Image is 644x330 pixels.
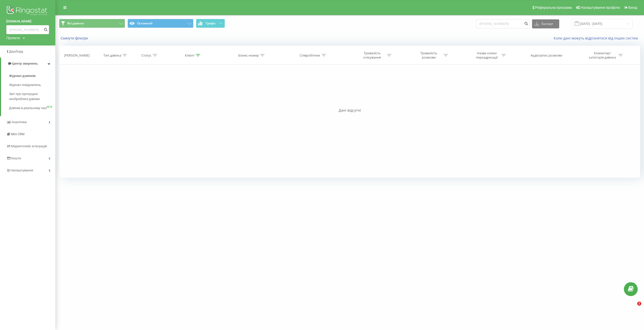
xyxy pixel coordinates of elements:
[103,53,121,58] div: Тип дзвінка
[12,120,27,124] span: Аналiтика
[128,19,193,28] button: Основний
[9,91,53,102] span: Звіт про пропущені необроблені дзвінки
[9,89,55,104] a: Звіт про пропущені необроблені дзвінки
[637,302,641,306] span: 2
[9,104,55,113] a: Дзвінки в реальному часіNEW
[535,6,572,10] span: Реферальна програма
[59,108,640,113] div: Дані відсутні
[11,144,47,148] span: Маркетплейс інтеграцій
[11,156,21,160] span: Кошти
[196,19,225,28] button: Графік
[6,35,20,40] div: Проекти
[185,53,194,58] div: Клієнт
[11,132,24,136] span: Mini CRM
[6,19,49,24] a: [DOMAIN_NAME]
[9,82,41,87] span: Журнал повідомлень
[64,53,90,58] div: [PERSON_NAME]
[581,6,620,10] span: Налаштування профілю
[67,21,84,25] span: Всі дзвінки
[59,36,90,40] button: Скинути фільтри
[141,53,151,58] div: Статус
[628,6,637,10] span: Вихід
[359,51,386,60] div: Тривалість очікування
[588,51,617,60] div: Коментар/категорія дзвінка
[59,19,125,28] button: Всі дзвінки
[238,53,259,58] div: Бізнес номер
[9,106,47,111] span: Дзвінки в реальному часі
[11,168,33,172] span: Налаштування
[206,22,216,25] span: Графік
[415,51,442,60] div: Тривалість розмови
[531,53,562,58] div: Аудіозапис розмови
[12,62,38,65] span: Центр звернень
[627,302,639,314] iframe: Intercom live chat
[476,19,530,28] input: Пошук за номером
[6,25,49,34] input: Пошук за номером
[554,36,640,40] a: Коли дані можуть відрізнятися вiд інших систем
[6,5,49,18] img: Ringostat logo
[473,51,500,60] div: Назва схеми переадресації
[532,19,559,28] button: Експорт
[300,53,320,58] div: Співробітник
[9,71,55,80] a: Журнал дзвінків
[9,50,23,53] span: Дашборд
[9,80,55,89] a: Журнал повідомлень
[1,58,55,70] a: Центр звернень
[9,73,36,78] span: Журнал дзвінків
